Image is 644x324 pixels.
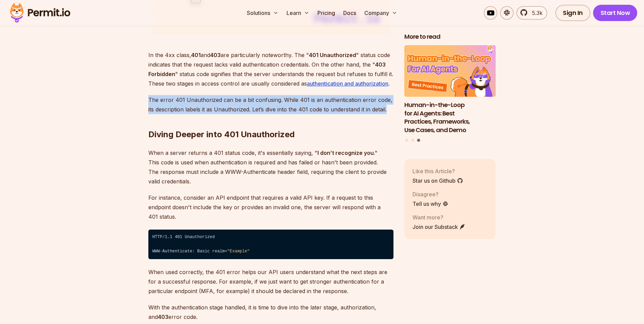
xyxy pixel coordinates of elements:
[307,80,388,87] a: authentication and authorization
[148,95,393,114] p: The error 401 Unauthorized can be a bit confusing. While 401 is an authentication error code, its...
[148,50,393,88] p: In the 4xx class, and are particularly noteworthy. The " " status code indicates that the request...
[411,139,414,141] button: Go to slide 2
[210,52,221,58] strong: 403
[412,167,463,175] p: Like this Article?
[148,148,393,186] p: When a server returns a 401 status code, it's essentially saying, " ." This code is used when aut...
[309,52,356,58] strong: 401 Unauthorized
[404,45,496,143] div: Posts
[516,6,547,20] a: 5.3k
[244,6,281,20] button: Solutions
[227,249,250,254] span: "Example"
[317,149,374,156] strong: I don’t recognize you
[412,222,465,231] a: Join our Substack
[412,190,448,198] p: Disagree?
[7,1,73,24] img: Permit logo
[148,230,393,259] code: HTTP/1.1 401 Unauthorized ⁠ WWW-Authenticate: Basic realm=
[555,5,590,21] a: Sign In
[412,176,463,184] a: Star us on Github
[404,45,496,97] img: Human-in-the-Loop for AI Agents: Best Practices, Frameworks, Use Cases, and Demo
[341,6,359,20] a: Docs
[315,6,338,20] a: Pricing
[404,45,496,134] li: 3 of 3
[412,199,448,208] a: Tell us why
[148,303,393,322] p: With the authentication stage handled, it is time to dive into the later stage, authorization, an...
[417,139,420,142] button: Go to slide 3
[412,213,465,221] p: Want more?
[148,193,393,221] p: For instance, consider an API endpoint that requires a valid API key. If a request to this endpoi...
[404,101,496,134] h3: Human-in-the-Loop for AI Agents: Best Practices, Frameworks, Use Cases, and Demo
[191,52,201,58] strong: 401
[148,61,386,77] strong: 403 Forbidden
[528,9,542,17] span: 5.3k
[405,139,408,141] button: Go to slide 1
[362,6,400,20] button: Company
[148,102,393,140] h2: Diving Deeper into 401 Unauthorized
[284,6,312,20] button: Learn
[148,267,393,296] p: When used correctly, the 401 error helps our API users understand what the next steps are for a s...
[404,45,496,134] a: Human-in-the-Loop for AI Agents: Best Practices, Frameworks, Use Cases, and DemoHuman-in-the-Loop...
[404,33,496,41] h2: More to read
[593,5,638,21] a: Start Now
[158,313,168,320] strong: 403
